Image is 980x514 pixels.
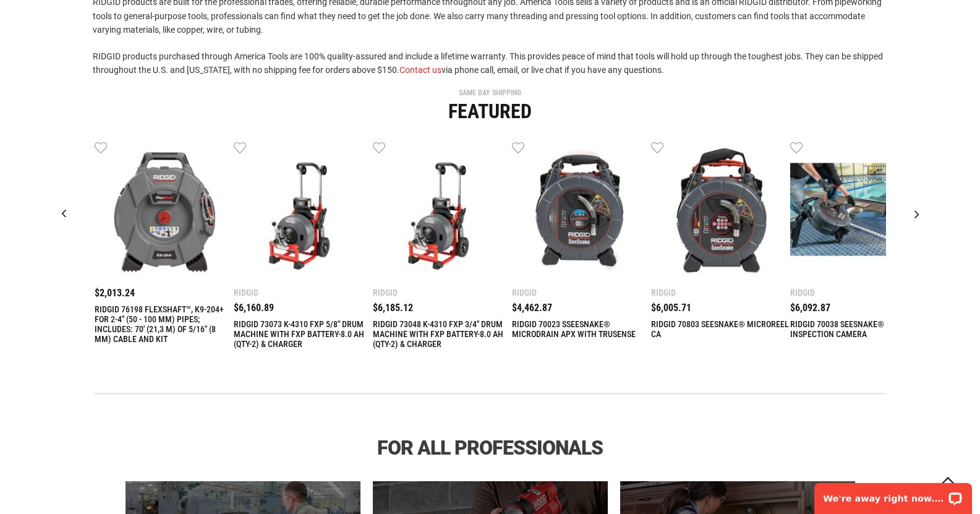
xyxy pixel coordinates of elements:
a: Contact us [399,65,441,75]
a: RIDGID 73048 K-4310 FXP 3/4" DRUM MACHINE WITH FXP BATTERY-8.0 AH (QTY-2) & CHARGER [373,319,512,349]
div: Ridgid [373,288,512,297]
a: RIDGID 76198 FLEXSHAFT™, K9-204+ FOR 2-4" (50 - 100 MM) PIPES; INCLUDES: 70' (21,3 M) OF 5/16" (8... [95,304,234,344]
a: RIDGID 70803 SEESNAKE® MICROREEL CA [651,319,790,339]
img: RIDGID 70023 SSEESNAKE® MICRODRAIN APX WITH TRUSENSE [512,140,651,279]
img: RIDGID 73048 K-4310 FXP 3/4" DRUM MACHINE WITH FXP BATTERY-8.0 AH (QTY-2) & CHARGER [373,140,512,279]
div: Ridgid [651,288,790,297]
img: RIDGID 70803 SEESNAKE® MICROREEL CA [651,140,790,279]
a: RIDGID 73073 K-4310 FXP 5/8" DRUM MACHINE WITH FXP BATTERY-8.0 AH (QTY-2) & CHARGER [234,140,373,282]
a: RIDGID 70023 SSEESNAKE® MICRODRAIN APX WITH TRUSENSE [512,319,651,339]
div: Ridgid [790,288,929,297]
a: RIDGID 76198 FLEXSHAFT™, K9-204+ FOR 2-4 [95,140,234,282]
iframe: LiveChat chat widget [806,475,980,514]
a: RIDGID 70038 SEESNAKE® NANOREEL INSPECTION CAMERA [790,140,929,282]
span: $6,005.71 [651,302,691,314]
div: Ridgid [234,288,373,297]
div: SAME DAY SHIPPING [48,89,932,96]
span: $6,160.89 [234,302,274,314]
span: $4,462.87 [512,302,552,314]
img: RIDGID 73073 K-4310 FXP 5/8" DRUM MACHINE WITH FXP BATTERY-8.0 AH (QTY-2) & CHARGER [234,140,373,279]
a: RIDGID 70038 SEESNAKE® NANOREEL INSPECTION CAMERA [790,319,929,339]
a: RIDGID 73048 K-4310 FXP 3/4" DRUM MACHINE WITH FXP BATTERY-8.0 AH (QTY-2) & CHARGER [373,140,512,282]
a: RIDGID 70803 SEESNAKE® MICROREEL CA [651,140,790,282]
p: RIDGID products purchased through America Tools are 100% quality-assured and include a lifetime w... [93,49,887,77]
div: Featured [48,101,932,121]
a: RIDGID 70023 SSEESNAKE® MICRODRAIN APX WITH TRUSENSE [512,140,651,282]
div: Ridgid [512,288,651,297]
img: RIDGID 70038 SEESNAKE® NANOREEL INSPECTION CAMERA [790,140,929,279]
span: $2,013.24 [95,287,135,299]
img: RIDGID 76198 FLEXSHAFT™, K9-204+ FOR 2-4 [95,140,234,279]
span: $6,092.87 [790,302,830,314]
a: RIDGID 73073 K-4310 FXP 5/8" DRUM MACHINE WITH FXP BATTERY-8.0 AH (QTY-2) & CHARGER [234,319,373,349]
span: $6,185.12 [373,302,413,314]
